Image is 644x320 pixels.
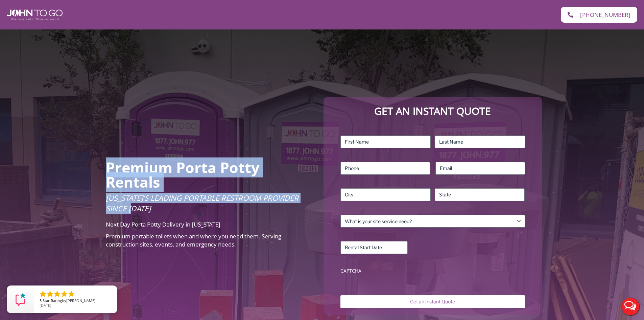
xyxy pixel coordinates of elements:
[40,303,51,308] span: [DATE]
[340,268,525,274] label: CAPTCHA
[43,298,62,303] span: Star Rating
[67,290,75,298] li: 
[106,160,314,189] h2: Premium Porta Potty Rentals
[106,220,220,228] span: Next Day Porta Potty Delivery in [US_STATE]
[106,232,281,248] span: Premium portable toilets when and where you need them. Serving construction sites, events, and em...
[340,162,430,175] input: Phone
[46,290,54,298] li: 
[340,241,408,254] input: Rental Start Date
[60,290,68,298] li: 
[580,12,630,18] span: [PHONE_NUMBER]
[66,298,96,303] span: [PERSON_NAME]
[40,299,112,303] span: by
[340,188,431,201] input: City
[435,135,525,148] input: Last Name
[39,290,47,298] li: 
[435,188,525,201] input: State
[340,295,525,308] input: Get an Instant Quote
[617,293,644,320] button: Live Chat
[561,7,637,23] a: [PHONE_NUMBER]
[435,162,525,175] input: Email
[106,193,299,213] span: [US_STATE]’s Leading Portable Restroom Provider Since [DATE]
[330,104,535,119] p: Get an Instant Quote
[340,135,431,148] input: First Name
[14,293,27,306] img: Review Rating
[40,298,42,303] span: 5
[7,9,63,20] img: John To Go
[53,290,61,298] li: 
